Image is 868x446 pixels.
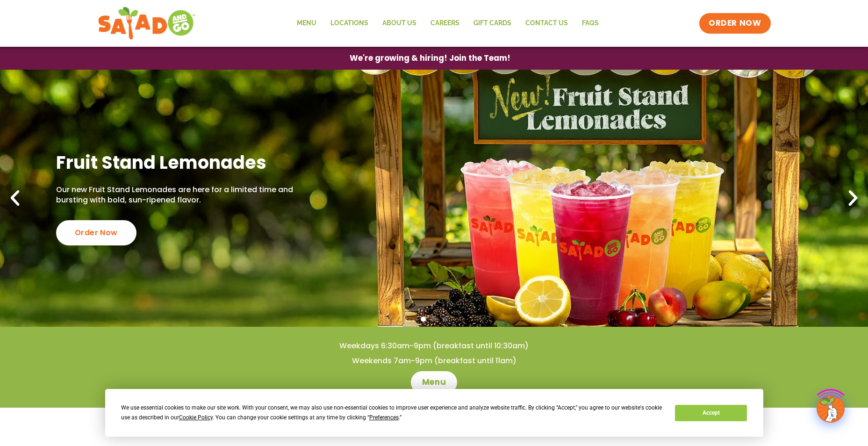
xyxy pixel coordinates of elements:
[350,54,510,62] span: We're growing & hiring! Join the Team!
[179,414,213,421] span: Cookie Policy
[323,13,375,34] a: Locations
[105,389,763,437] div: Cookie Consent Prompt
[336,47,524,69] a: We're growing & hiring! Join the Team!
[518,13,575,34] a: Contact Us
[375,13,423,34] a: About Us
[56,220,136,245] div: Order Now
[709,18,761,29] span: ORDER NOW
[369,414,399,421] span: Preferences
[421,317,426,322] span: Go to slide 1
[19,356,849,366] h4: Weekends 7am-9pm (breakfast until 11am)
[56,151,324,174] h2: Fruit Stand Lemonades
[675,405,747,421] button: Accept
[98,5,196,42] img: new-SAG-logo-768×292
[575,13,606,34] a: FAQs
[290,13,606,34] nav: Menu
[466,13,518,34] a: GIFT CARDS
[431,317,437,322] span: Go to slide 2
[290,13,323,34] a: Menu
[442,317,447,322] span: Go to slide 3
[411,371,457,394] a: Menu
[843,188,863,209] div: Next slide
[121,403,664,423] div: We use essential cookies to make our site work. With your consent, we may also use non-essential ...
[56,185,324,206] p: Our new Fruit Stand Lemonades are here for a limited time and bursting with bold, sun-ripened fla...
[423,13,466,34] a: Careers
[422,377,446,388] span: Menu
[699,13,770,34] a: ORDER NOW
[5,188,25,209] div: Previous slide
[19,341,849,351] h4: Weekdays 6:30am-9pm (breakfast until 10:30am)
